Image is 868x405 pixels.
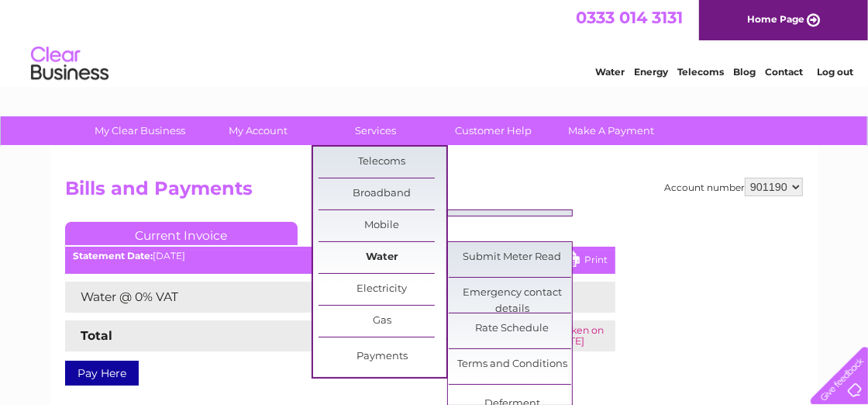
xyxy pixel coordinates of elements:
a: My Account [195,116,322,145]
a: Emergency contact details [449,278,577,309]
a: Submit Meter Read [449,242,577,273]
a: Services [312,116,440,145]
h2: Bills and Payments [65,178,803,207]
a: Energy [634,66,668,78]
a: My Clear Business [77,116,205,145]
b: Statement Date: [73,250,153,261]
a: Rate Schedule [449,313,577,344]
div: [DATE] [65,251,615,261]
a: Make A Payment [548,116,676,145]
a: Customer Help [430,116,558,145]
a: Telecoms [319,147,446,178]
div: Clear Business is a trading name of Verastar Limited (registered in [GEOGRAPHIC_DATA] No. 3667643... [69,9,801,75]
td: Water @ 0% VAT [65,282,395,313]
a: Water [595,66,625,78]
a: Blog [733,66,756,78]
a: Report Lost or Stolen [449,210,577,241]
a: Print [561,251,608,273]
a: Terms and Conditions [449,349,577,380]
a: Mobile [319,210,446,241]
a: Gas [319,306,446,337]
a: Pay Here [65,361,139,386]
img: logo.png [30,40,109,88]
strong: Total [81,328,112,343]
a: Payments [319,341,446,372]
a: Water [319,242,446,273]
a: Current Invoice [65,222,298,245]
a: 0333 014 3131 [576,8,683,27]
a: Log out [817,66,853,78]
a: Contact [765,66,803,78]
a: Broadband [319,178,446,209]
a: Telecoms [677,66,724,78]
div: Account number [664,178,803,196]
a: Electricity [319,274,446,305]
